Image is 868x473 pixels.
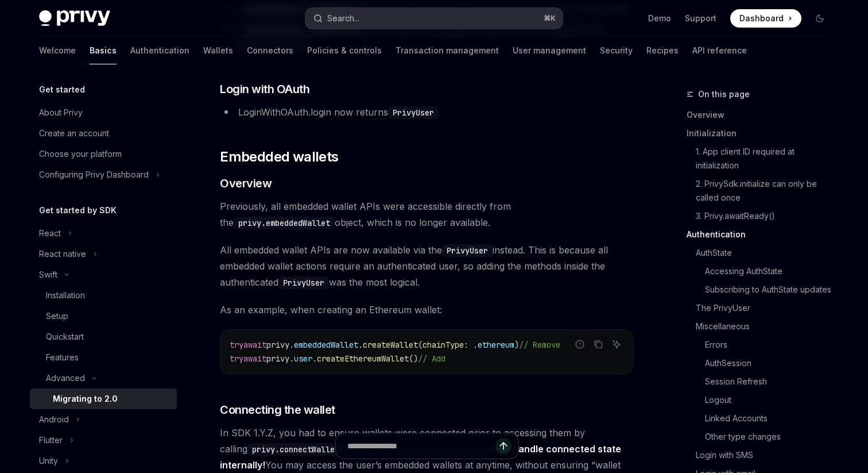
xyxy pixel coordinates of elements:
[478,340,514,350] span: ethereum
[609,337,624,352] button: Ask AI
[30,326,177,347] a: Quickstart
[442,244,493,257] code: PrivyUser
[30,223,177,244] button: Toggle React section
[39,10,110,26] img: dark logo
[307,37,382,64] a: Policies & controls
[39,203,117,217] h5: Get started by SDK
[220,198,634,230] span: Previously, all embedded wallet APIs were accessible directly from the object, which is no longer...
[312,353,317,364] span: .
[46,351,79,364] div: Features
[358,340,363,350] span: .
[30,451,177,471] button: Toggle Unity section
[30,409,177,430] button: Toggle Android section
[294,340,358,350] span: embeddedWallet
[687,262,838,280] a: Accessing AuthState
[30,102,177,123] a: About Privy
[39,454,58,468] div: Unity
[692,37,747,64] a: API reference
[687,317,838,336] a: Miscellaneous
[294,353,312,364] span: user
[39,83,85,97] h5: Get started
[30,347,177,368] a: Features
[687,175,838,207] a: 2. PrivySdk.initialize can only be called once
[39,268,57,282] div: Swift
[266,353,294,364] span: privy.
[30,264,177,285] button: Toggle Swift section
[513,37,586,64] a: User management
[687,391,838,409] a: Logout
[687,106,838,124] a: Overview
[30,123,177,144] a: Create an account
[39,168,149,182] div: Configuring Privy Dashboard
[30,244,177,264] button: Toggle React native section
[464,340,478,350] span: : .
[423,340,464,350] span: chainType
[220,175,272,191] span: Overview
[30,285,177,306] a: Installation
[687,428,838,446] a: Other type changes
[220,81,309,97] span: Login with OAuth
[591,337,606,352] button: Copy the contents from the code block
[418,340,423,350] span: (
[46,309,68,323] div: Setup
[30,389,177,409] a: Migrating to 2.0
[46,330,84,344] div: Quickstart
[220,104,634,120] li: LoginWithOAuth.login now returns
[811,9,829,28] button: Toggle dark mode
[687,244,838,262] a: AuthState
[739,13,784,24] span: Dashboard
[648,13,671,24] a: Demo
[687,299,838,317] a: The PrivyUser
[698,87,750,101] span: On this page
[247,37,293,64] a: Connectors
[46,371,85,385] div: Advanced
[53,392,118,406] div: Migrating to 2.0
[409,353,418,364] span: ()
[266,340,294,350] span: privy.
[600,37,633,64] a: Security
[687,336,838,354] a: Errors
[39,37,76,64] a: Welcome
[30,306,177,326] a: Setup
[220,302,634,318] span: As an example, when creating an Ethereum wallet:
[687,372,838,391] a: Session Refresh
[46,289,85,302] div: Installation
[39,226,61,240] div: React
[544,14,556,23] span: ⌘ K
[687,225,838,244] a: Authentication
[243,340,266,350] span: await
[39,126,109,140] div: Create an account
[687,409,838,428] a: Linked Accounts
[243,353,266,364] span: await
[687,207,838,225] a: 3. Privy.awaitReady()
[388,106,439,119] code: PrivyUser
[39,433,63,447] div: Flutter
[234,217,335,229] code: privy.embeddedWallet
[687,143,838,175] a: 1. App client ID required at initialization
[572,337,587,352] button: Report incorrect code
[687,124,838,143] a: Initialization
[305,8,563,29] button: Open search
[220,148,338,166] span: Embedded wallets
[730,9,801,28] a: Dashboard
[90,37,117,64] a: Basics
[495,438,511,454] button: Send message
[220,242,634,290] span: All embedded wallet APIs are now available via the instead. This is because all embedded wallet a...
[687,280,838,299] a: Subscribing to AuthState updates
[39,247,86,261] div: React native
[317,353,409,364] span: createEthereumWallet
[514,340,519,350] span: )
[347,433,495,459] input: Ask a question...
[220,402,335,418] span: Connecting the wallet
[363,340,418,350] span: createWallet
[278,276,329,289] code: PrivyUser
[203,37,233,64] a: Wallets
[130,37,189,64] a: Authentication
[30,164,177,185] button: Toggle Configuring Privy Dashboard section
[685,13,716,24] a: Support
[39,106,83,120] div: About Privy
[39,413,69,426] div: Android
[646,37,679,64] a: Recipes
[30,430,177,451] button: Toggle Flutter section
[30,368,177,389] button: Toggle Advanced section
